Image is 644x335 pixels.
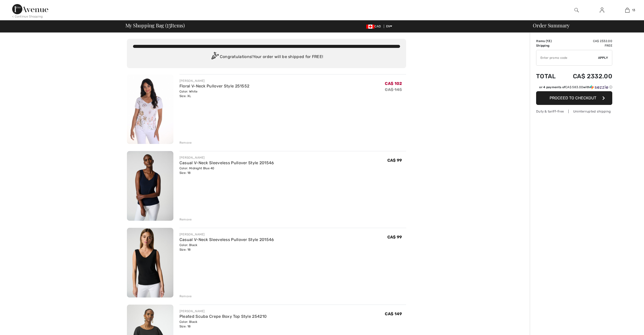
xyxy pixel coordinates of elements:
[598,55,608,60] span: Apply
[632,8,635,12] span: 13
[387,158,402,163] span: CA$ 99
[385,87,402,92] s: CA$ 145
[547,39,551,43] span: 13
[600,7,604,13] img: My Info
[539,85,612,89] div: or 4 payments of with
[179,140,192,145] div: Remove
[179,232,274,237] div: [PERSON_NAME]
[179,160,274,165] a: Casual V-Neck Sleeveless Pullover Style 201546
[562,68,612,85] td: CA$ 2332.00
[179,84,250,88] a: Floral V-Neck Pullover Style 251552
[536,50,598,65] input: Promo code
[536,43,562,48] td: Shipping
[179,320,267,329] div: Color: Black Size: 18
[127,228,173,297] img: Casual V-Neck Sleeveless Pullover Style 201546
[386,25,392,28] span: EN
[167,22,171,28] span: 13
[133,52,400,62] div: Congratulations! Your order will be shipped for FREE!
[565,85,583,89] span: CA$ 583.00
[179,166,274,175] div: Color: Midnight Blue 40 Size: 18
[536,39,562,43] td: Items ( )
[179,237,274,242] a: Casual V-Neck Sleeveless Pullover Style 201546
[596,7,608,13] a: Sign In
[574,7,579,13] img: search the website
[536,68,562,85] td: Total
[387,235,402,239] span: CA$ 99
[127,151,173,221] img: Casual V-Neck Sleeveless Pullover Style 201546
[536,109,612,114] div: Duty & tariff-free | Uninterrupted shipping
[125,23,185,28] span: My Shopping Bag ( Items)
[615,7,640,13] a: 13
[625,7,630,13] img: My Bag
[179,309,267,313] div: [PERSON_NAME]
[550,96,596,100] span: Proceed to Checkout
[590,85,608,89] img: Sezzle
[562,43,612,48] td: Free
[536,91,612,105] button: Proceed to Checkout
[12,4,48,14] img: 1ère Avenue
[179,155,274,160] div: [PERSON_NAME]
[179,294,192,299] div: Remove
[179,89,250,98] div: Color: White Size: XL
[210,52,220,62] img: Congratulation2.svg
[536,85,612,91] div: or 4 payments ofCA$ 583.00withSezzle Click to learn more about Sezzle
[12,14,43,19] div: < Continue Shopping
[179,314,267,319] a: Pleated Scuba Crepe Boxy Top Style 254210
[179,243,274,252] div: Color: Black Size: 18
[127,74,173,144] img: Floral V-Neck Pullover Style 251552
[179,79,250,83] div: [PERSON_NAME]
[527,23,641,28] div: Order Summary
[366,25,374,29] img: Canadian Dollar
[385,311,402,316] span: CA$ 149
[179,217,192,222] div: Remove
[562,39,612,43] td: CA$ 2332.00
[366,25,383,28] span: CAD
[385,81,402,86] span: CA$ 102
